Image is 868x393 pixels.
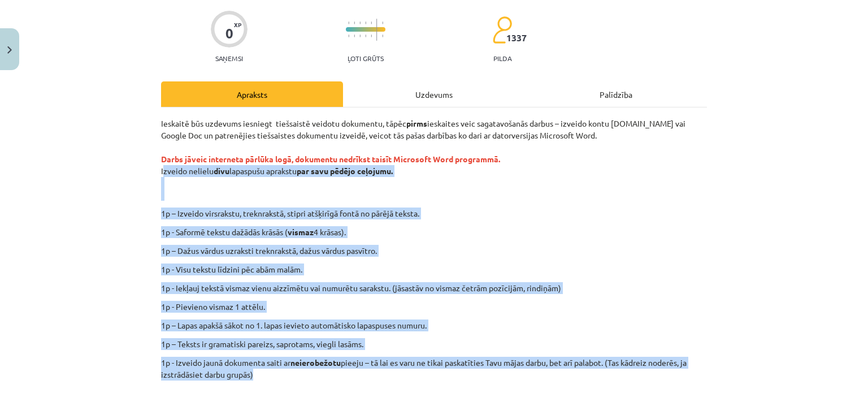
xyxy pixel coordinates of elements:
div: Palīdzība [525,81,707,107]
p: Ieskaitē būs uzdevums iesniegt tiešsaistē veidotu dokumentu, tāpēc ieskaites veic sagatavošanās d... [161,118,707,201]
img: icon-short-line-57e1e144782c952c97e751825c79c345078a6d821885a25fce030b3d8c18986b.svg [359,21,361,24]
div: 0 [225,25,233,41]
img: icon-short-line-57e1e144782c952c97e751825c79c345078a6d821885a25fce030b3d8c18986b.svg [359,34,361,37]
img: icon-short-line-57e1e144782c952c97e751825c79c345078a6d821885a25fce030b3d8c18986b.svg [382,21,383,24]
img: icon-short-line-57e1e144782c952c97e751825c79c345078a6d821885a25fce030b3d8c18986b.svg [371,21,372,24]
img: icon-short-line-57e1e144782c952c97e751825c79c345078a6d821885a25fce030b3d8c18986b.svg [371,34,372,37]
img: icon-short-line-57e1e144782c952c97e751825c79c345078a6d821885a25fce030b3d8c18986b.svg [348,21,349,24]
img: icon-short-line-57e1e144782c952c97e751825c79c345078a6d821885a25fce030b3d8c18986b.svg [354,34,355,37]
span: 1337 [506,33,527,43]
p: 1p - Izveido jaunā dokumenta saiti ar pieeju – tā lai es varu ne tikai paskatīties Tavu mājas dar... [161,357,707,381]
p: 1p – Izveido virsrakstu, treknrakstā, stipri atšķirīgā fontā no pārējā teksta. [225,208,718,219]
p: 1p – Dažus vārdus uzraksti treknrakstā, dažus vārdus pasvītro. [161,245,707,257]
span: XP [234,21,241,28]
p: 1p – Teksts ir gramatiski pareizs, saprotams, viegli lasāms. [161,338,707,350]
strong: pirms [406,118,427,128]
img: icon-close-lesson-0947bae3869378f0d4975bcd49f059093ad1ed9edebbc8119c70593378902aed.svg [7,46,12,54]
img: icon-short-line-57e1e144782c952c97e751825c79c345078a6d821885a25fce030b3d8c18986b.svg [365,21,366,24]
div: Uzdevums [343,81,525,107]
strong: divu [214,166,229,176]
img: icon-short-line-57e1e144782c952c97e751825c79c345078a6d821885a25fce030b3d8c18986b.svg [382,34,383,37]
div: Apraksts [161,81,343,107]
img: icon-long-line-d9ea69661e0d244f92f715978eff75569469978d946b2353a9bb055b3ed8787d.svg [376,19,377,41]
img: icon-short-line-57e1e144782c952c97e751825c79c345078a6d821885a25fce030b3d8c18986b.svg [348,34,349,37]
strong: neierobežotu [290,357,341,368]
img: students-c634bb4e5e11cddfef0936a35e636f08e4e9abd3cc4e673bd6f9a4125e45ecb1.svg [492,16,512,44]
p: pilda [493,54,511,62]
img: icon-short-line-57e1e144782c952c97e751825c79c345078a6d821885a25fce030b3d8c18986b.svg [365,34,366,37]
p: Saņemsi [211,54,248,62]
p: 1p - Iekļauj tekstā vismaz vienu aizzīmētu vai numurētu sarakstu. (jāsastāv no vismaz četrām pozī... [161,282,707,294]
strong: par savu pēdējo ceļojumu. [297,166,393,176]
p: 1p - Pievieno vismaz 1 attēlu. [161,301,707,313]
p: 1p - Visu tekstu līdzini pēc abām malām. [161,264,707,275]
p: 1p - Saformē tekstu dažādās krāsās ( 4 krāsas). [161,226,707,238]
p: 1p – Lapas apakšā sākot no 1. lapas ievieto automātisko lapaspuses numuru. [161,319,707,331]
p: Ļoti grūts [348,54,384,62]
strong: vismaz [288,227,314,237]
strong: Darbs jāveic interneta pārlūka logā, dokumentu nedrīkst taisīt Microsoft Word programmā. [161,154,500,164]
img: icon-short-line-57e1e144782c952c97e751825c79c345078a6d821885a25fce030b3d8c18986b.svg [354,21,355,24]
